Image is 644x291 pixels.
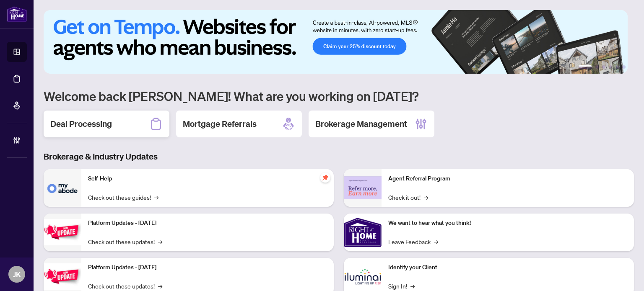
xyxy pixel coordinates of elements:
[158,237,162,246] span: →
[388,193,428,202] a: Check it out!→
[183,118,257,130] h2: Mortgage Referrals
[388,174,627,183] p: Agent Referral Program
[88,193,158,202] a: Check out these guides!→
[388,237,438,246] a: Leave Feedback→
[609,65,612,69] button: 4
[320,173,330,183] span: pushpin
[615,65,619,69] button: 5
[88,219,327,228] p: Platform Updates - [DATE]
[44,10,628,74] img: Slide 0
[344,176,382,199] img: Agent Referral Program
[344,214,382,251] img: We want to hear what you think!
[154,193,158,202] span: →
[13,268,21,280] span: JK
[88,281,162,291] a: Check out these updates!→
[44,88,634,104] h1: Welcome back [PERSON_NAME]! What are you working on [DATE]?
[7,6,27,22] img: logo
[88,263,327,272] p: Platform Updates - [DATE]
[388,263,627,272] p: Identify your Client
[579,65,592,69] button: 1
[622,65,626,69] button: 6
[50,118,112,130] h2: Deal Processing
[88,237,162,246] a: Check out these updates!→
[602,65,605,69] button: 3
[388,219,627,228] p: We want to hear what you think!
[88,174,327,183] p: Self-Help
[44,263,81,290] img: Platform Updates - July 8, 2025
[410,281,415,291] span: →
[44,169,81,207] img: Self-Help
[44,219,81,245] img: Platform Updates - July 21, 2025
[388,281,415,291] a: Sign In!→
[610,262,636,287] button: Open asap
[595,65,599,69] button: 2
[44,151,634,162] h3: Brokerage & Industry Updates
[158,281,162,291] span: →
[434,237,438,246] span: →
[424,193,428,202] span: →
[315,118,407,130] h2: Brokerage Management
